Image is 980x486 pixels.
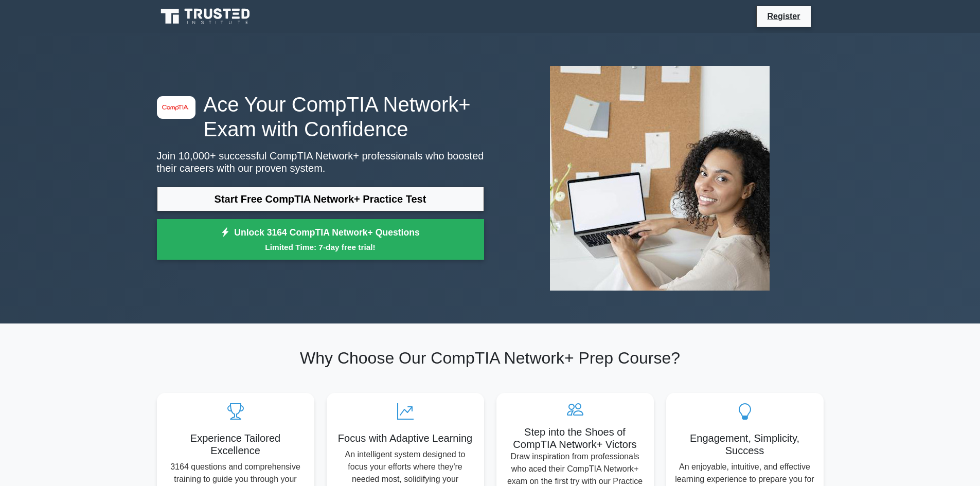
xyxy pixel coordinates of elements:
[761,10,806,23] a: Register
[157,219,484,260] a: Unlock 3164 CompTIA Network+ QuestionsLimited Time: 7-day free trial!
[170,241,471,253] small: Limited Time: 7-day free trial!
[157,348,824,368] h2: Why Choose Our CompTIA Network+ Prep Course?
[505,426,646,451] h5: Step into the Shoes of CompTIA Network+ Victors
[674,432,815,457] h5: Engagement, Simplicity, Success
[157,150,484,174] p: Join 10,000+ successful CompTIA Network+ professionals who boosted their careers with our proven ...
[165,432,306,457] h5: Experience Tailored Excellence
[335,432,476,444] h5: Focus with Adaptive Learning
[157,92,484,141] h1: Ace Your CompTIA Network+ Exam with Confidence
[157,187,484,211] a: Start Free CompTIA Network+ Practice Test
